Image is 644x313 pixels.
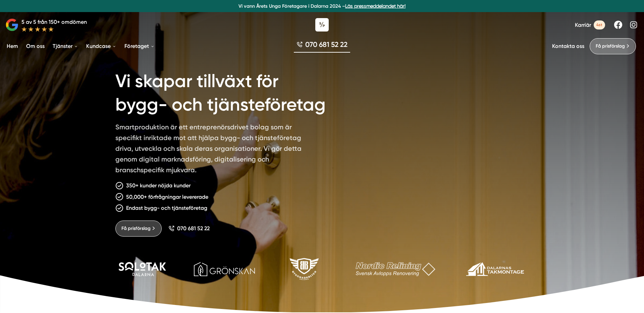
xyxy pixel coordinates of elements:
span: 4st [594,20,605,29]
a: Företaget [123,38,156,55]
a: Kontakta oss [552,43,584,49]
a: Hem [5,38,19,55]
a: Karriär 4st [575,20,605,29]
a: 070 681 52 22 [294,40,350,53]
span: 070 681 52 22 [177,225,210,232]
a: Läs pressmeddelandet här! [345,3,406,9]
a: 070 681 52 22 [168,225,210,232]
span: Få prisförslag [121,225,151,232]
a: Få prisförslag [115,221,162,237]
h1: Vi skapar tillväxt för bygg- och tjänsteföretag [115,62,350,122]
p: 50,000+ förfrågningar levererade [126,193,208,201]
p: Vi vann Årets Unga Företagare i Dalarna 2024 – [3,3,641,9]
p: Endast bygg- och tjänsteföretag [126,204,207,212]
span: Karriär [575,22,591,28]
a: Få prisförslag [590,38,636,54]
span: 070 681 52 22 [305,40,347,49]
p: 350+ kunder nöjda kunder [126,181,191,190]
p: 5 av 5 från 150+ omdömen [21,18,87,26]
span: Få prisförslag [596,43,625,50]
a: Kundcase [85,38,118,55]
a: Om oss [25,38,46,55]
p: Smartproduktion är ett entreprenörsdrivet bolag som är specifikt inriktade mot att hjälpa bygg- o... [115,122,309,178]
a: Tjänster [51,38,79,55]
